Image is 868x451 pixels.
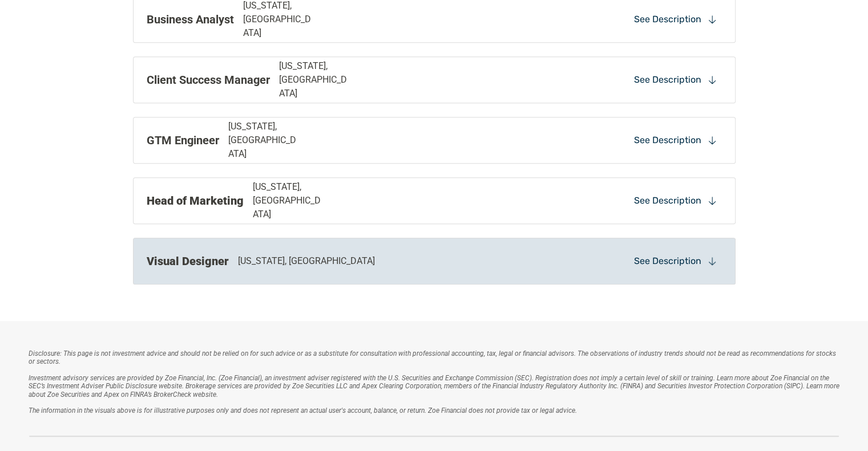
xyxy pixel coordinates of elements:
p: [US_STATE], [GEOGRAPHIC_DATA] [238,254,375,268]
p: See Description [634,134,701,147]
p: [US_STATE], [GEOGRAPHIC_DATA] [279,59,352,100]
strong: Head of Marketing [147,194,244,208]
p: See Description [634,13,701,26]
em: The information in the visuals above is for illustrative purposes only and does not represent an ... [29,407,577,415]
p: See Description [634,255,701,267]
em: Disclosure: This page is not investment advice and should not be relied on for such advice or as ... [29,350,838,365]
p: Business Analyst [147,11,234,28]
p: [US_STATE], [GEOGRAPHIC_DATA] [253,180,325,221]
em: Investment advisory services are provided by Zoe Financial, Inc. (Zoe Financial), an investment a... [29,374,841,399]
p: [US_STATE], [GEOGRAPHIC_DATA] [228,120,301,161]
p: See Description [634,74,701,86]
p: Client Success Manager [147,71,270,88]
strong: Visual Designer [147,254,229,268]
p: GTM Engineer [147,132,219,149]
p: See Description [634,194,701,207]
